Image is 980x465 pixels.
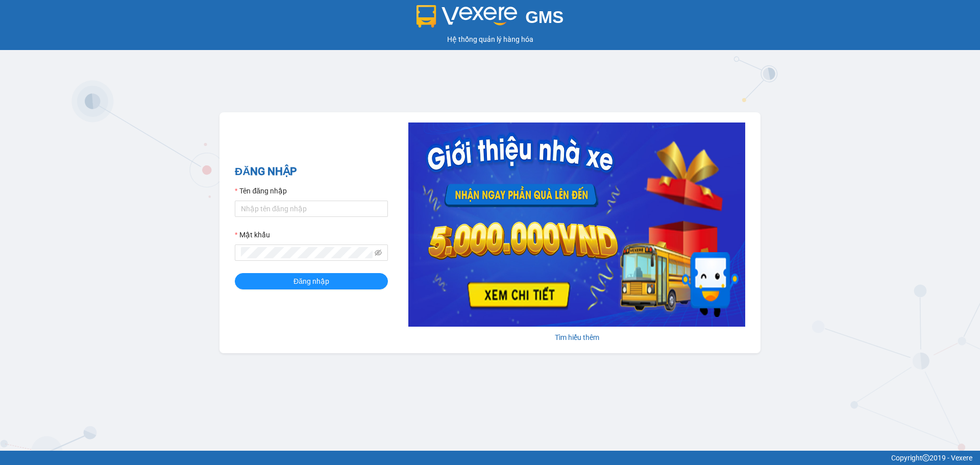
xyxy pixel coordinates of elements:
a: GMS [416,15,564,23]
img: logo 2 [416,5,518,28]
div: Tìm hiểu thêm [408,332,745,343]
button: Đăng nhập [235,273,388,289]
input: Mật khẩu [241,247,373,258]
div: Hệ thống quản lý hàng hóa [3,34,977,45]
span: Đăng nhập [293,276,329,287]
span: copyright [922,454,929,461]
label: Tên đăng nhập [235,185,287,197]
div: Copyright 2019 - Vexere [8,452,972,463]
label: Mật khẩu [235,229,270,240]
span: GMS [525,8,563,27]
h2: ĐĂNG NHẬP [235,163,388,180]
span: eye-invisible [375,249,382,256]
input: Tên đăng nhập [235,201,388,217]
img: banner-0 [408,123,745,327]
